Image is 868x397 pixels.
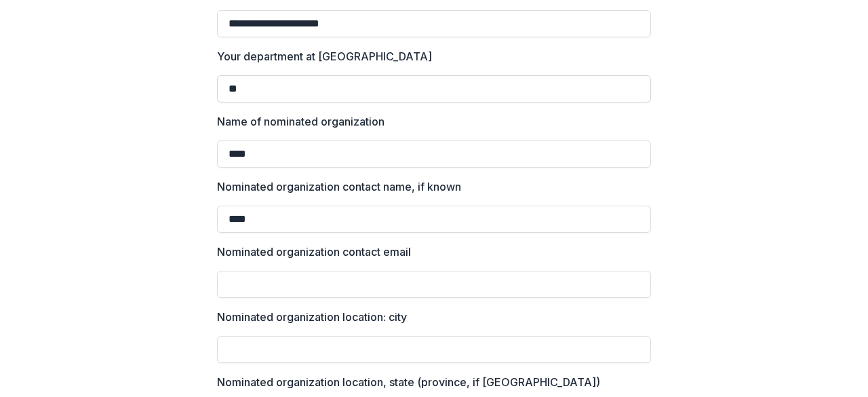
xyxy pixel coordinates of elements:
p: Your department at [GEOGRAPHIC_DATA] [217,48,432,64]
p: Nominated organization location, state (province, if [GEOGRAPHIC_DATA]) [217,374,600,390]
p: Nominated organization contact email [217,244,411,260]
p: Nominated organization contact name, if known [217,178,461,195]
p: Name of nominated organization [217,113,384,130]
p: Nominated organization location: city [217,309,407,325]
